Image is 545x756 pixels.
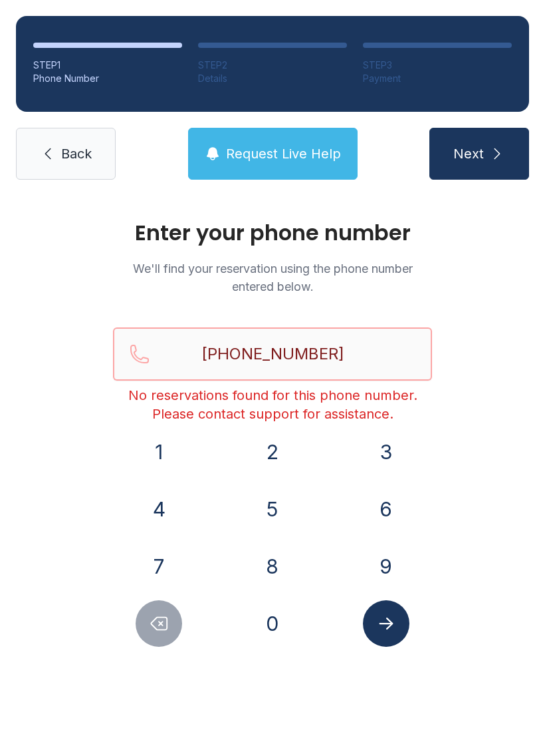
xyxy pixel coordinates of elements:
button: 7 [136,543,182,590]
p: We'll find your reservation using the phone number entered below. [113,260,432,295]
button: Delete number [136,600,182,647]
span: Next [453,144,484,163]
div: Details [198,72,347,85]
button: 0 [249,600,296,647]
span: Back [61,144,92,163]
button: 2 [249,429,296,475]
button: 6 [363,486,409,532]
button: 4 [136,486,182,532]
div: No reservations found for this phone number. Please contact support for assistance. [113,386,432,423]
span: Request Live Help [226,144,341,163]
button: 1 [136,429,182,475]
button: 8 [249,543,296,590]
div: STEP 3 [363,59,512,72]
div: STEP 2 [198,59,347,72]
h1: Enter your phone number [113,222,432,244]
div: Payment [363,72,512,85]
div: STEP 1 [33,59,182,72]
button: 3 [363,429,409,475]
button: Submit lookup form [363,600,409,647]
div: Phone Number [33,72,182,85]
button: 5 [249,486,296,532]
button: 9 [363,543,409,590]
input: Reservation phone number [113,327,432,381]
